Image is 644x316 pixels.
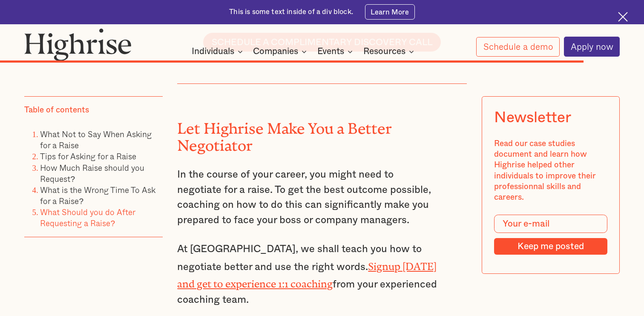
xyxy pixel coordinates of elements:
[494,109,571,126] div: Newsletter
[317,46,344,57] div: Events
[363,46,417,57] div: Resources
[192,46,234,57] div: Individuals
[494,238,607,255] input: Keep me posted
[317,46,355,57] div: Events
[40,184,155,207] a: What is the Wrong Time To Ask for a Raise?
[253,46,298,57] div: Companies
[476,37,560,57] a: Schedule a demo
[177,116,437,150] h2: Let Highrise Make You a Better Negotiator
[192,46,245,57] div: Individuals
[365,4,415,20] a: Learn More
[494,215,607,233] input: Your e-mail
[564,37,620,56] a: Apply now
[253,46,309,57] div: Companies
[177,167,437,228] p: In the course of your career, you might need to negotiate for a raise. To get the best outcome po...
[177,242,437,307] p: At [GEOGRAPHIC_DATA], we shall teach you how to negotiate better and use the right words. from yo...
[24,28,132,60] img: Highrise logo
[229,7,353,17] div: This is some text inside of a div block.
[618,12,628,22] img: Cross icon
[494,215,607,255] form: Modal Form
[40,206,135,230] a: What Should you do After Requesting a Raise?
[494,139,607,203] div: Read our case studies document and learn how Highrise helped other individuals to improve their p...
[40,128,152,152] a: What Not to Say When Asking for a Raise
[40,150,136,163] a: Tips for Asking for a Raise
[24,105,89,116] div: Table of contents
[40,161,144,185] a: How Much Raise should you Request?
[363,46,405,57] div: Resources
